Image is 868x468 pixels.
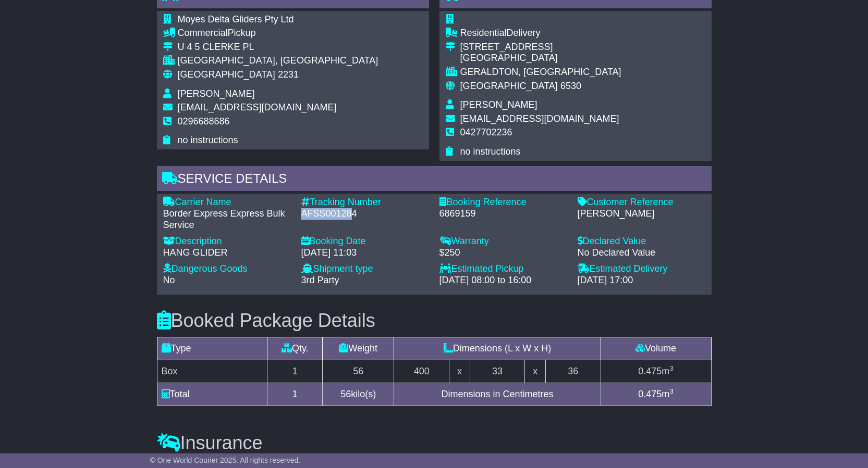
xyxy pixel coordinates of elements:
[178,102,337,112] span: [EMAIL_ADDRESS][DOMAIN_NAME]
[178,28,228,38] span: Commercial
[394,360,449,383] td: 400
[163,275,175,285] span: No
[178,55,378,67] div: [GEOGRAPHIC_DATA], [GEOGRAPHIC_DATA]
[460,53,621,64] div: [GEOGRAPHIC_DATA]
[394,337,601,360] td: Dimensions (L x W x H)
[439,247,567,259] div: $250
[323,360,394,383] td: 56
[301,263,429,275] div: Shipment type
[163,247,291,259] div: HANG GLIDER
[578,197,705,208] div: Customer Reference
[638,389,662,399] span: 0.475
[439,275,567,286] div: [DATE] 08:00 to 16:00
[578,275,705,286] div: [DATE] 17:00
[178,42,378,53] div: U 4 5 CLERKE PL
[157,383,267,406] td: Total
[439,236,567,247] div: Warranty
[460,113,619,124] span: [EMAIL_ADDRESS][DOMAIN_NAME]
[301,275,339,285] span: 3rd Party
[323,337,394,360] td: Weight
[178,88,255,99] span: [PERSON_NAME]
[439,208,567,220] div: 6869159
[460,28,507,38] span: Residential
[460,81,558,91] span: [GEOGRAPHIC_DATA]
[460,67,621,78] div: GERALDTON, [GEOGRAPHIC_DATA]
[267,383,323,406] td: 1
[601,360,711,383] td: m
[150,456,301,464] span: © One World Courier 2025. All rights reserved.
[340,389,351,399] span: 56
[178,28,378,39] div: Pickup
[394,383,601,406] td: Dimensions in Centimetres
[163,263,291,275] div: Dangerous Goods
[267,360,323,383] td: 1
[578,236,705,247] div: Declared Value
[178,116,230,127] span: 0296688686
[301,247,429,259] div: [DATE] 11:03
[163,236,291,247] div: Description
[267,337,323,360] td: Qty.
[157,310,712,331] h3: Booked Package Details
[178,14,294,24] span: Moyes Delta Gliders Pty Ltd
[578,208,705,220] div: [PERSON_NAME]
[460,146,521,157] span: no instructions
[578,247,705,259] div: No Declared Value
[178,69,275,80] span: [GEOGRAPHIC_DATA]
[157,433,712,453] h3: Insurance
[601,383,711,406] td: m
[460,127,512,137] span: 0427702236
[157,166,712,194] div: Service Details
[301,197,429,208] div: Tracking Number
[669,364,674,372] sup: 3
[460,99,537,110] span: [PERSON_NAME]
[460,28,621,39] div: Delivery
[278,69,299,80] span: 2231
[525,360,545,383] td: x
[301,236,429,247] div: Booking Date
[449,360,470,383] td: x
[601,337,711,360] td: Volume
[460,42,621,53] div: [STREET_ADDRESS]
[545,360,601,383] td: 36
[560,81,581,91] span: 6530
[323,383,394,406] td: kilo(s)
[638,366,662,376] span: 0.475
[163,208,291,231] div: Border Express Express Bulk Service
[157,337,267,360] td: Type
[178,135,238,145] span: no instructions
[439,263,567,275] div: Estimated Pickup
[301,208,429,220] div: AFSS001284
[157,360,267,383] td: Box
[669,387,674,395] sup: 3
[439,197,567,208] div: Booking Reference
[470,360,525,383] td: 33
[163,197,291,208] div: Carrier Name
[578,263,705,275] div: Estimated Delivery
